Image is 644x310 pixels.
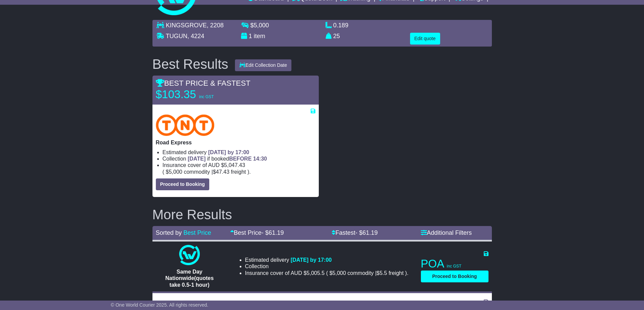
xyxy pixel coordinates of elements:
[229,156,252,162] span: BEFORE
[156,114,215,136] img: TNT Domestic: Road Express
[187,33,204,39] span: , 4224
[163,169,251,175] span: ( ).
[156,229,182,236] span: Sorted by
[163,156,315,162] li: Collection
[253,156,267,162] span: 14:30
[149,57,232,72] div: Best Results
[410,33,440,45] button: Edit quote
[328,270,405,276] span: $ $
[333,33,340,39] span: 25
[231,169,246,175] span: Freight
[156,88,240,101] p: $103.35
[164,169,247,175] span: $ $
[251,22,269,29] span: $
[184,169,210,175] span: Commodity
[152,207,492,222] h2: More Results
[307,270,325,276] span: 5,005.5
[179,245,199,265] img: One World Courier: Same Day Nationwide(quotes take 0.5-1 hour)
[332,229,378,236] a: Fastest- $61.19
[184,229,211,236] a: Best Price
[447,264,461,269] span: inc GST
[362,229,378,236] span: 61.19
[199,94,214,99] span: inc GST
[421,257,488,271] p: POA
[249,33,252,39] span: 1
[245,270,325,276] span: Insurance cover of AUD $
[269,229,284,236] span: 61.19
[380,270,387,276] span: 5.5
[245,263,409,270] li: Collection
[188,156,267,162] span: if booked
[156,178,209,190] button: Proceed to Booking
[111,302,209,308] span: © One World Courier 2025. All rights reserved.
[156,139,315,146] p: Road Express
[254,33,265,39] span: item
[165,269,214,287] span: Same Day Nationwide(quotes take 0.5-1 hour)
[421,229,472,236] a: Additional Filters
[333,22,349,29] span: 0.189
[208,149,249,155] span: [DATE] by 17:00
[212,169,213,175] span: |
[348,270,374,276] span: Commodity
[216,169,230,175] span: 47.43
[254,22,269,29] span: 5,000
[375,270,377,276] span: |
[326,270,408,276] span: ( ).
[163,162,245,168] span: Insurance cover of AUD $
[291,257,332,263] span: [DATE] by 17:00
[388,270,403,276] span: Freight
[235,59,291,71] button: Edit Collection Date
[156,79,251,87] span: BEST PRICE & FASTEST
[245,257,409,263] li: Estimated delivery
[166,22,207,29] span: KINGSGROVE
[355,229,378,236] span: - $
[169,169,182,175] span: 5,000
[166,33,187,39] span: TUGUN
[262,229,284,236] span: - $
[224,162,245,168] span: 5,047.43
[332,270,346,276] span: 5,000
[230,229,284,236] a: Best Price- $61.19
[188,156,206,162] span: [DATE]
[207,22,224,29] span: , 2208
[163,149,315,156] li: Estimated delivery
[421,271,488,282] button: Proceed to Booking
